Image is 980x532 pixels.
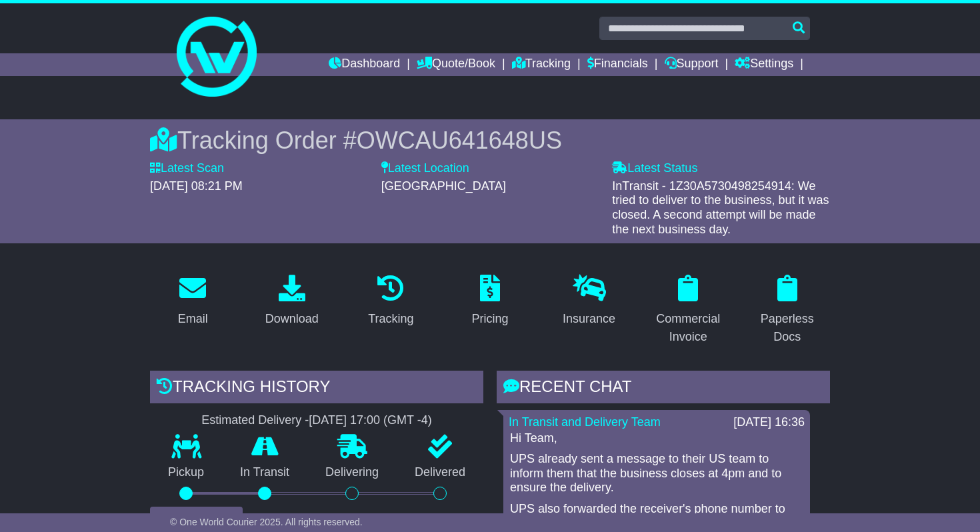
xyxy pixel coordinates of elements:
[510,502,803,531] p: UPS also forwarded the receiver's phone number to the destination.
[178,310,208,328] div: Email
[150,413,483,428] div: Estimated Delivery -
[587,53,648,76] a: Financials
[329,53,400,76] a: Dashboard
[359,270,422,333] a: Tracking
[463,270,517,333] a: Pricing
[307,465,397,480] p: Delivering
[150,371,483,407] div: Tracking history
[753,310,821,346] div: Paperless Docs
[472,310,509,328] div: Pricing
[735,53,793,76] a: Settings
[169,270,217,333] a: Email
[645,270,731,351] a: Commercial Invoice
[309,413,431,428] div: [DATE] 17:00 (GMT -4)
[150,161,224,176] label: Latest Scan
[512,53,571,76] a: Tracking
[733,415,805,430] div: [DATE] 16:36
[612,161,697,176] label: Latest Status
[222,465,307,480] p: In Transit
[510,431,803,446] p: Hi Team,
[744,270,830,351] a: Paperless Docs
[368,310,413,328] div: Tracking
[563,310,615,328] div: Insurance
[257,270,327,333] a: Download
[497,371,830,407] div: RECENT CHAT
[381,179,506,193] span: [GEOGRAPHIC_DATA]
[554,270,624,333] a: Insurance
[654,310,723,346] div: Commercial Invoice
[509,415,661,429] a: In Transit and Delivery Team
[150,507,243,530] button: View Full Tracking
[612,179,829,236] span: InTransit - 1Z30A5730498254914: We tried to deliver to the business, but it was closed. A second ...
[381,161,469,176] label: Latest Location
[170,517,363,527] span: © One World Courier 2025. All rights reserved.
[150,465,222,480] p: Pickup
[397,465,483,480] p: Delivered
[265,310,319,328] div: Download
[357,127,562,154] span: OWCAU641648US
[150,126,830,155] div: Tracking Order #
[510,452,803,495] p: UPS already sent a message to their US team to inform them that the business closes at 4pm and to...
[417,53,495,76] a: Quote/Book
[665,53,719,76] a: Support
[150,179,243,193] span: [DATE] 08:21 PM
